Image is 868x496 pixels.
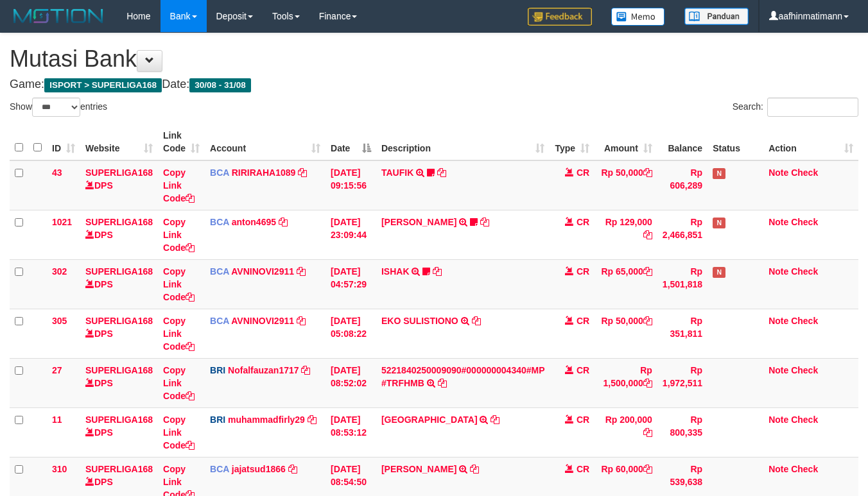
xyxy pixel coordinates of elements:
a: [PERSON_NAME] [381,464,456,474]
a: Copy Rp 129,000 to clipboard [643,230,652,240]
th: Date: activate to sort column descending [325,124,376,160]
a: Note [768,266,788,277]
a: Copy EKO SULISTIONO to clipboard [472,316,481,326]
span: Has Note [713,168,725,179]
a: Note [768,365,788,375]
th: Amount: activate to sort column ascending [595,124,657,160]
a: Copy BUKIT JULIAN to clipboard [490,415,499,425]
img: MOTION_logo.png [10,6,107,26]
span: BCA [210,464,229,474]
a: Check [791,415,818,425]
th: Link Code: activate to sort column ascending [158,124,205,160]
a: Note [768,415,788,425]
td: DPS [80,210,158,259]
a: Check [791,365,818,375]
span: CR [577,464,589,474]
a: ISHAK [381,266,410,277]
th: Balance [657,124,707,160]
td: Rp 800,335 [657,407,707,457]
span: 310 [52,464,67,474]
td: Rp 606,289 [657,160,707,210]
span: CR [577,415,589,425]
a: SUPERLIGA168 [85,464,153,474]
a: Copy Link Code [163,415,195,450]
td: Rp 50,000 [595,160,657,210]
h4: Game: Date: [10,78,858,91]
span: Has Note [713,267,725,278]
td: Rp 351,811 [657,309,707,358]
td: [DATE] 23:09:44 [325,210,376,259]
a: SUPERLIGA168 [85,365,153,375]
a: Copy AVNINOVI2911 to clipboard [297,266,306,277]
th: Website: activate to sort column ascending [80,124,158,160]
a: TAUFIK [381,167,413,178]
td: DPS [80,407,158,457]
img: panduan.png [684,8,749,25]
a: [GEOGRAPHIC_DATA] [381,415,478,425]
input: Search: [767,98,858,117]
a: AVNINOVI2911 [231,316,294,326]
td: DPS [80,358,158,407]
a: Copy muhammadfirly29 to clipboard [308,415,317,425]
h1: Mutasi Bank [10,46,858,72]
a: Check [791,316,818,326]
td: [DATE] 05:08:22 [325,309,376,358]
a: SUPERLIGA168 [85,217,153,227]
span: CR [577,217,589,227]
td: Rp 65,000 [595,259,657,309]
a: Check [791,266,818,277]
span: CR [577,266,589,277]
a: Copy SRI BASUKI to clipboard [480,217,489,227]
td: Rp 200,000 [595,407,657,457]
a: Check [791,167,818,178]
span: Has Note [713,218,725,228]
a: Copy Link Code [163,365,195,401]
select: Showentries [32,98,80,117]
a: [PERSON_NAME] [381,217,456,227]
td: Rp 2,466,851 [657,210,707,259]
img: Feedback.jpg [528,8,592,26]
span: BRI [210,365,225,375]
span: BRI [210,415,225,425]
th: Status [707,124,763,160]
span: 11 [52,415,62,425]
a: Copy Rp 65,000 to clipboard [643,266,652,277]
a: anton4695 [232,217,276,227]
th: Account: activate to sort column ascending [205,124,325,160]
a: Copy Rp 50,000 to clipboard [643,167,652,178]
label: Show entries [10,98,107,117]
span: ISPORT > SUPERLIGA168 [44,78,162,92]
span: 302 [52,266,67,277]
a: Copy anton4695 to clipboard [279,217,288,227]
span: CR [577,316,589,326]
span: BCA [210,167,229,178]
th: Action: activate to sort column ascending [763,124,858,160]
a: Copy Link Code [163,167,195,203]
a: Note [768,464,788,474]
td: [DATE] 08:53:12 [325,407,376,457]
a: Copy jajatsud1866 to clipboard [288,464,297,474]
a: Nofalfauzan1717 [228,365,299,375]
td: [DATE] 04:57:29 [325,259,376,309]
span: 43 [52,167,62,178]
th: Type: activate to sort column ascending [550,124,595,160]
td: DPS [80,259,158,309]
a: SUPERLIGA168 [85,415,153,425]
a: Check [791,464,818,474]
a: Copy AVNINOVI2911 to clipboard [297,316,306,326]
a: AVNINOVI2911 [231,266,294,277]
a: Copy 5221840250009090#000000004340#MP #TRFHMB to clipboard [438,378,447,388]
td: DPS [80,160,158,210]
td: DPS [80,309,158,358]
a: Check [791,217,818,227]
th: ID: activate to sort column ascending [47,124,80,160]
a: Note [768,316,788,326]
td: Rp 1,501,818 [657,259,707,309]
span: CR [577,365,589,375]
td: Rp 129,000 [595,210,657,259]
th: Description: activate to sort column ascending [376,124,550,160]
a: Copy Rp 200,000 to clipboard [643,427,652,438]
a: SUPERLIGA168 [85,167,153,178]
td: Rp 50,000 [595,309,657,358]
a: Copy IVAN PRADITYA NURD to clipboard [470,464,479,474]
